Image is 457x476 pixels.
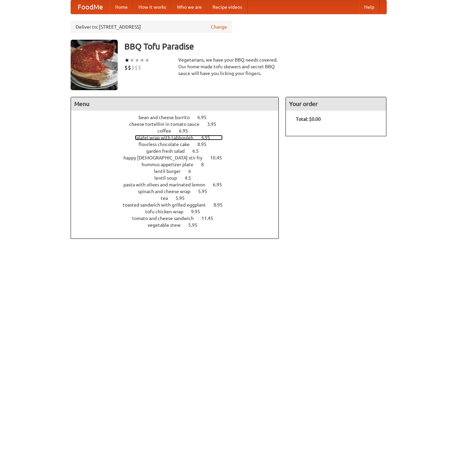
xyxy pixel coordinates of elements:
a: tea 5.95 [161,195,197,201]
li: $ [138,64,141,71]
span: 9.95 [191,209,207,214]
span: 6.95 [179,128,195,134]
li: ★ [124,57,129,64]
a: Recipe videos [207,0,247,14]
span: 5.95 [198,189,214,194]
span: 3.95 [207,121,223,127]
span: garden fresh salad [146,148,191,154]
span: hummus appetizer plate [142,162,200,167]
span: 11.45 [201,216,220,221]
a: flourless chocolate cake 8.95 [139,142,219,147]
li: ★ [129,57,135,64]
span: flourless chocolate cake [139,142,196,147]
span: toasted sandwich with grilled eggplant [123,202,213,208]
a: Change [211,24,227,30]
span: 5.95 [188,222,204,228]
a: toasted sandwich with grilled eggplant 8.95 [123,202,235,208]
span: pasta with olives and marinated lemon [123,182,212,187]
a: cheese tortellini in tomato sauce 3.95 [129,121,229,127]
a: bean and cheese burrito 6.95 [139,115,219,120]
span: happy [DEMOGRAPHIC_DATA] stir fry [123,155,209,160]
a: lentil burger 6 [154,169,203,174]
span: 6.95 [197,115,213,120]
a: pasta with olives and marinated lemon 6.95 [123,182,234,187]
span: tomato and cheese sandwich [132,216,200,221]
span: 6.5 [192,148,205,154]
span: spinach and cheese wrap [138,189,197,194]
span: cheese tortellini in tomato sauce [129,121,206,127]
a: spinach and cheese wrap 5.95 [138,189,220,194]
span: tofu chicken wrap [145,209,190,214]
span: tea [161,195,175,201]
span: 8 [201,162,211,167]
a: tofu chicken wrap 9.95 [145,209,213,214]
span: 10.45 [210,155,229,160]
h3: BBQ Tofu Paradise [124,40,387,53]
span: falafel wrap with tabbouleh [135,135,200,140]
b: Total: $0.00 [296,116,321,122]
span: vegetable stew [148,222,187,228]
a: Home [110,0,133,14]
h4: Your order [286,97,386,111]
span: lentil burger [154,169,187,174]
li: ★ [140,57,145,64]
li: $ [135,64,138,71]
h4: Menu [71,97,279,111]
li: $ [128,64,131,71]
span: 5.95 [176,195,191,201]
a: hummus appetizer plate 8 [142,162,216,167]
span: coffee [157,128,178,134]
a: garden fresh salad 6.5 [146,148,211,154]
li: $ [124,64,128,71]
li: ★ [145,57,150,64]
a: Who we are [172,0,207,14]
a: happy [DEMOGRAPHIC_DATA] stir fry 10.45 [123,155,234,160]
span: 4.95 [201,135,217,140]
a: tomato and cheese sandwich 11.45 [132,216,226,221]
a: FoodMe [71,0,110,14]
span: bean and cheese burrito [139,115,196,120]
a: lentil soup 4.5 [154,175,203,181]
span: 4.5 [185,175,198,181]
span: 8.95 [214,202,229,208]
span: 6.95 [213,182,229,187]
div: Deliver to: [STREET_ADDRESS] [71,21,232,33]
img: angular.jpg [71,40,118,90]
div: Vegetarians, we have your BBQ needs covered. Our home-made tofu skewers and secret BBQ sauce will... [178,57,279,77]
a: coffee 6.95 [157,128,200,134]
li: $ [131,64,135,71]
a: How it works [133,0,172,14]
span: 6 [188,169,198,174]
span: lentil soup [154,175,184,181]
a: vegetable stew 5.95 [148,222,210,228]
a: Help [359,0,380,14]
a: falafel wrap with tabbouleh 4.95 [135,135,223,140]
li: ★ [135,57,140,64]
span: 8.95 [197,142,213,147]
